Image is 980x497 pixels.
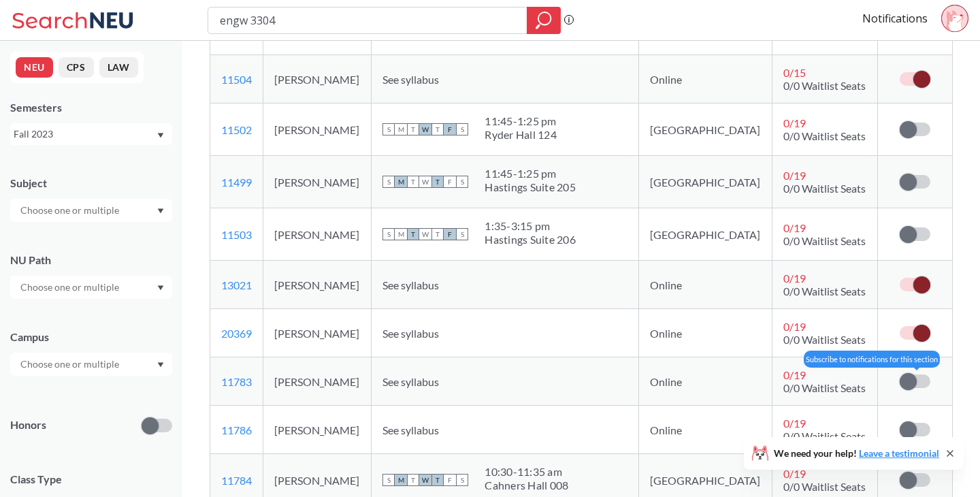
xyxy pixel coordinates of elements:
[407,123,419,135] span: T
[10,472,172,487] span: Class Type
[783,320,806,333] span: 0 / 19
[10,276,172,299] div: Dropdown arrow
[218,9,517,32] input: Class, professor, course number, "phrase"
[10,253,172,268] div: NU Path
[485,114,557,128] div: 11:45 - 1:25 pm
[221,123,252,136] a: 11502
[456,176,468,188] span: S
[639,406,772,454] td: Online
[862,11,928,26] a: Notifications
[10,176,172,191] div: Subject
[14,279,128,295] input: Choose one or multiple
[16,57,53,78] button: NEU
[485,219,576,233] div: 1:35 - 3:15 pm
[157,285,164,291] svg: Dropdown arrow
[783,417,806,430] span: 0 / 19
[485,479,568,492] div: Cahners Hall 008
[395,123,407,135] span: M
[783,169,806,182] span: 0 / 19
[263,156,372,208] td: [PERSON_NAME]
[783,182,866,195] span: 0/0 Waitlist Seats
[774,449,939,458] span: We need your help!
[639,103,772,156] td: [GEOGRAPHIC_DATA]
[221,176,252,189] a: 11499
[382,73,439,86] span: See syllabus
[456,228,468,240] span: S
[263,357,372,406] td: [PERSON_NAME]
[10,199,172,222] div: Dropdown arrow
[444,176,456,188] span: F
[395,176,407,188] span: M
[382,228,395,240] span: S
[382,327,439,340] span: See syllabus
[263,261,372,309] td: [PERSON_NAME]
[221,73,252,86] a: 11504
[431,176,444,188] span: T
[444,474,456,486] span: F
[221,278,252,291] a: 13021
[14,127,156,142] div: Fall 2023
[783,66,806,79] span: 0 / 15
[10,330,172,344] div: Campus
[783,368,806,381] span: 0 / 19
[456,474,468,486] span: S
[859,447,939,459] a: Leave a testimonial
[485,167,576,180] div: 11:45 - 1:25 pm
[419,176,431,188] span: W
[485,233,576,246] div: Hastings Suite 206
[639,309,772,357] td: Online
[221,228,252,241] a: 11503
[783,333,866,346] span: 0/0 Waitlist Seats
[431,474,444,486] span: T
[783,381,866,394] span: 0/0 Waitlist Seats
[221,327,252,340] a: 20369
[10,123,172,145] div: Fall 2023Dropdown arrow
[444,123,456,135] span: F
[419,228,431,240] span: W
[10,417,46,433] p: Honors
[382,123,395,135] span: S
[639,208,772,261] td: [GEOGRAPHIC_DATA]
[10,100,172,115] div: Semesters
[431,123,444,135] span: T
[263,309,372,357] td: [PERSON_NAME]
[783,116,806,129] span: 0 / 19
[783,234,866,247] span: 0/0 Waitlist Seats
[395,228,407,240] span: M
[783,467,806,480] span: 0 / 19
[99,57,138,78] button: LAW
[263,208,372,261] td: [PERSON_NAME]
[639,357,772,406] td: Online
[382,176,395,188] span: S
[783,285,866,298] span: 0/0 Waitlist Seats
[263,55,372,103] td: [PERSON_NAME]
[485,180,576,194] div: Hastings Suite 205
[456,123,468,135] span: S
[783,272,806,285] span: 0 / 19
[10,353,172,376] div: Dropdown arrow
[221,474,252,487] a: 11784
[783,79,866,92] span: 0/0 Waitlist Seats
[783,221,806,234] span: 0 / 19
[783,129,866,142] span: 0/0 Waitlist Seats
[14,202,128,219] input: Choose one or multiple
[639,261,772,309] td: Online
[157,208,164,214] svg: Dropdown arrow
[639,55,772,103] td: Online
[485,128,557,142] div: Ryder Hall 124
[783,430,866,443] span: 0/0 Waitlist Seats
[783,480,866,493] span: 0/0 Waitlist Seats
[536,11,552,30] svg: magnifying glass
[395,474,407,486] span: M
[419,123,431,135] span: W
[419,474,431,486] span: W
[221,423,252,436] a: 11786
[407,228,419,240] span: T
[382,474,395,486] span: S
[639,156,772,208] td: [GEOGRAPHIC_DATA]
[157,362,164,368] svg: Dropdown arrow
[221,375,252,388] a: 11783
[263,103,372,156] td: [PERSON_NAME]
[59,57,94,78] button: CPS
[407,176,419,188] span: T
